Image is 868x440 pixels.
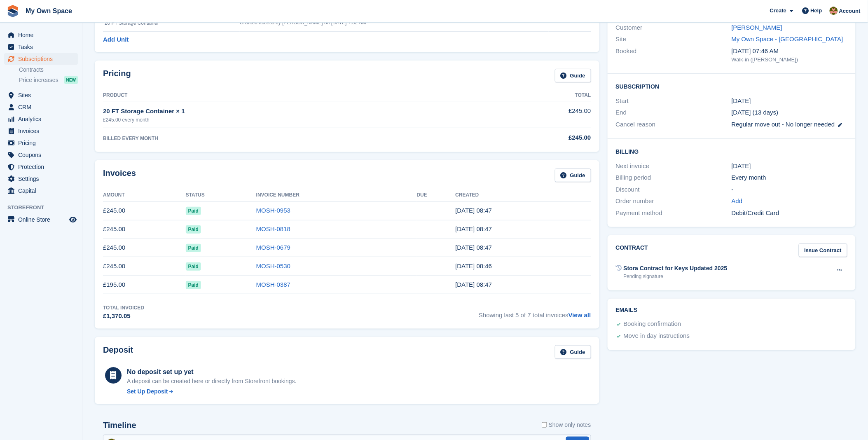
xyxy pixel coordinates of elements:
[616,197,732,206] div: Order number
[186,262,201,271] span: Paid
[616,23,732,33] div: Customer
[732,208,847,218] div: Debit/Credit Card
[732,161,847,171] div: [DATE]
[830,7,838,15] img: Keely Collin
[4,149,78,161] a: menu
[7,5,19,17] img: stora-icon-8386f47178a22dfd0bd8f6a31ec36ba5ce8667c1dd55bd0f319d3a0aa187defe.svg
[616,243,648,257] h2: Contract
[569,311,591,318] a: View all
[770,7,786,15] span: Create
[487,133,591,143] div: £245.00
[616,161,732,171] div: Next invoice
[256,189,417,202] th: Invoice Number
[127,387,297,396] a: Set Up Deposit
[7,204,82,212] span: Storefront
[616,208,732,218] div: Payment method
[256,262,290,269] a: MOSH-0530
[624,331,690,341] div: Move in day instructions
[103,107,487,116] div: 20 FT Storage Container × 1
[18,101,68,113] span: CRM
[455,225,492,232] time: 2025-07-05 07:47:40 UTC
[19,66,78,74] a: Contracts
[103,421,136,430] h2: Timeline
[19,75,78,84] a: Price increases NEW
[103,239,186,257] td: £245.00
[103,276,186,294] td: £195.00
[103,116,487,124] div: £245.00 every month
[732,35,843,42] a: My Own Space - [GEOGRAPHIC_DATA]
[256,207,290,214] a: MOSH-0953
[127,367,297,377] div: No deposit set up yet
[103,201,186,220] td: £245.00
[4,173,78,185] a: menu
[22,4,75,18] a: My Own Space
[555,169,591,182] a: Guide
[64,76,78,84] div: NEW
[103,189,186,202] th: Amount
[186,207,201,215] span: Paid
[103,89,487,102] th: Product
[732,56,847,64] div: Walk-in ([PERSON_NAME])
[479,304,591,321] span: Showing last 5 of 7 total invoices
[18,214,68,225] span: Online Store
[487,102,591,128] td: £245.00
[18,53,68,65] span: Subscriptions
[18,137,68,149] span: Pricing
[616,35,732,44] div: Site
[127,387,168,396] div: Set Up Deposit
[103,220,186,239] td: £245.00
[103,345,133,359] h2: Deposit
[103,311,144,321] div: £1,370.05
[18,161,68,173] span: Protection
[18,149,68,161] span: Coupons
[256,225,290,232] a: MOSH-0818
[4,41,78,53] a: menu
[127,377,297,386] p: A deposit can be created here or directly from Storefront bookings.
[616,307,847,314] h2: Emails
[732,121,835,128] span: Regular move out - No longer needed
[18,185,68,197] span: Capital
[4,161,78,173] a: menu
[487,89,591,102] th: Total
[839,7,861,15] span: Account
[455,244,492,251] time: 2025-06-05 07:47:37 UTC
[103,35,129,44] a: Add Unit
[19,76,58,84] span: Price increases
[616,96,732,106] div: Start
[103,169,136,182] h2: Invoices
[732,185,847,194] div: -
[542,421,591,429] label: Show only notes
[555,345,591,359] a: Guide
[624,264,728,273] div: Stora Contract for Keys Updated 2025
[103,69,131,82] h2: Pricing
[616,82,847,90] h2: Subscription
[103,257,186,276] td: £245.00
[4,137,78,149] a: menu
[103,135,487,142] div: BILLED EVERY MONTH
[186,244,201,252] span: Paid
[542,421,547,429] input: Show only notes
[732,173,847,183] div: Every month
[18,173,68,185] span: Settings
[18,113,68,125] span: Analytics
[455,262,492,269] time: 2025-05-05 07:46:53 UTC
[455,281,492,288] time: 2025-04-05 07:47:25 UTC
[4,214,78,225] a: menu
[4,185,78,197] a: menu
[732,96,751,106] time: 2025-03-05 01:00:00 UTC
[186,225,201,234] span: Paid
[732,24,782,31] a: [PERSON_NAME]
[18,89,68,101] span: Sites
[18,29,68,41] span: Home
[186,281,201,289] span: Paid
[417,189,456,202] th: Due
[616,173,732,183] div: Billing period
[555,69,591,82] a: Guide
[4,29,78,41] a: menu
[240,19,549,26] div: Granted access by [PERSON_NAME] on [DATE] 7:52 AM
[256,244,290,251] a: MOSH-0679
[811,7,822,15] span: Help
[186,189,256,202] th: Status
[4,101,78,113] a: menu
[68,215,78,225] a: Preview store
